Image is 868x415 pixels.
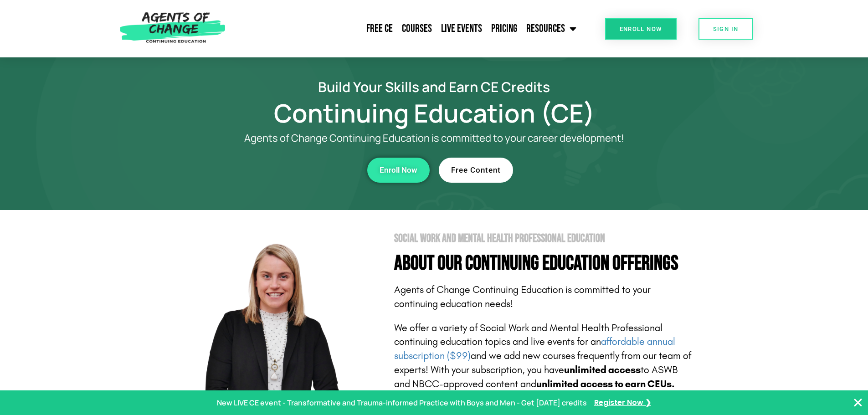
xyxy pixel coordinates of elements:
span: Enroll Now [380,166,417,174]
span: SIGN IN [713,26,739,32]
b: unlimited access to earn CEUs. [536,378,675,390]
p: New LIVE CE event - Transformative and Trauma-informed Practice with Boys and Men - Get [DATE] cr... [217,396,587,410]
a: Enroll Now [605,18,677,40]
b: unlimited access [564,364,641,376]
a: Live Events [437,17,487,40]
p: Agents of Change Continuing Education is committed to your career development! [211,133,657,144]
a: Enroll Now [367,158,430,183]
a: SIGN IN [699,18,753,40]
a: Free Content [439,158,513,183]
a: Pricing [487,17,522,40]
p: We offer a variety of Social Work and Mental Health Professional continuing education topics and ... [394,321,694,391]
span: Free Content [451,166,501,174]
a: Courses [397,17,437,40]
button: Close Banner [853,397,863,408]
h2: Social Work and Mental Health Professional Education [394,233,694,244]
a: Resources [522,17,581,40]
a: Free CE [362,17,397,40]
a: Register Now ❯ [594,396,651,410]
span: Enroll Now [620,26,662,32]
h2: Build Your Skills and Earn CE Credits [175,80,694,93]
h1: Continuing Education (CE) [175,102,694,123]
nav: Menu [230,17,581,40]
span: Agents of Change Continuing Education is committed to your continuing education needs! [394,284,651,310]
h4: About Our Continuing Education Offerings [394,253,694,274]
